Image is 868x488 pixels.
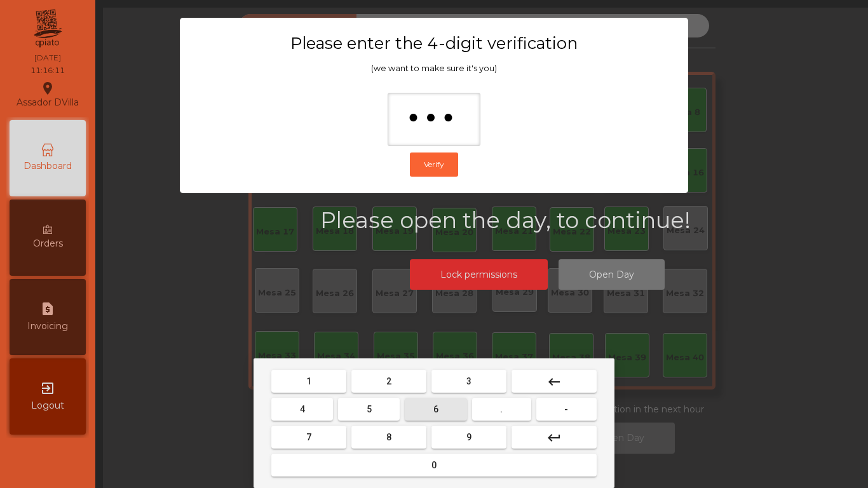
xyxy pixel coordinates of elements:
[500,404,503,414] span: .
[300,404,305,414] span: 4
[546,430,562,445] mat-icon: keyboard_return
[205,33,663,53] h3: Please enter the 4-digit verification
[371,64,497,73] span: (we want to make sure it's you)
[306,432,311,442] span: 7
[386,432,391,442] span: 8
[546,374,562,390] mat-icon: keyboard_backspace
[306,376,311,386] span: 1
[466,432,471,442] span: 9
[433,404,438,414] span: 6
[386,376,391,386] span: 2
[410,152,458,177] button: Verify
[564,404,568,414] span: -
[466,376,471,386] span: 3
[367,404,372,414] span: 5
[431,460,437,470] span: 0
